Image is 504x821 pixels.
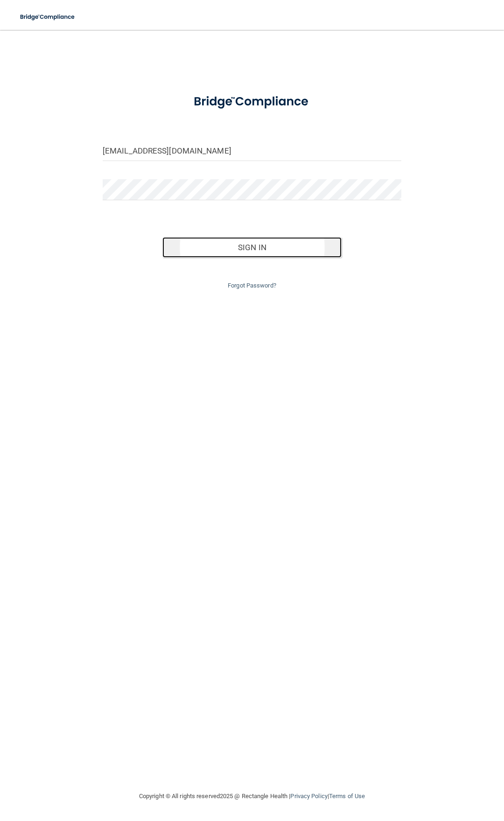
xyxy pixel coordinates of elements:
[103,140,401,161] input: Email
[14,7,82,27] img: bridge_compliance_login_screen.278c3ca4.svg
[82,781,422,811] div: Copyright © All rights reserved 2025 @ Rectangle Health | |
[343,755,493,792] iframe: Drift Widget Chat Controller
[290,793,327,800] a: Privacy Policy
[329,793,365,800] a: Terms of Use
[228,282,276,289] a: Forgot Password?
[181,86,323,118] img: bridge_compliance_login_screen.278c3ca4.svg
[162,237,342,258] button: Sign In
